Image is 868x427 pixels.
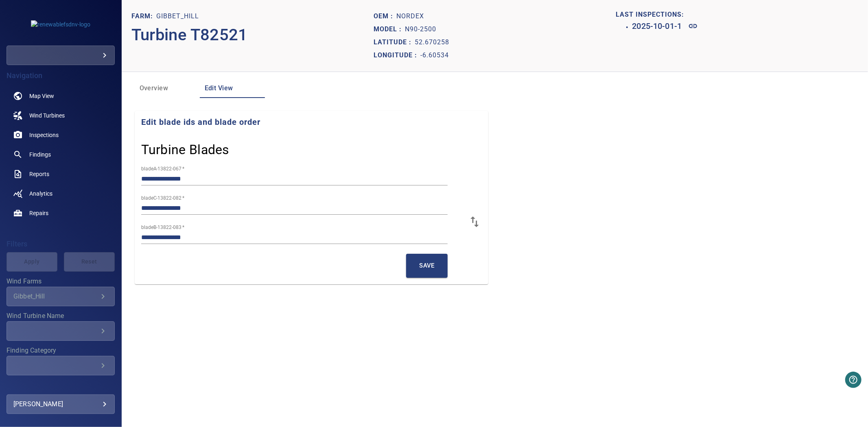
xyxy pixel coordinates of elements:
[7,125,115,145] a: inspections noActive
[31,20,90,28] img: renewablefsdnv-logo
[141,118,482,127] h3: Edit blade ids and blade order
[396,11,424,21] p: Nordex
[205,83,260,94] span: Edit View
[632,20,682,33] h6: 2025-10-01-1
[7,86,115,106] a: map noActive
[29,190,52,198] span: Analytics
[29,209,48,217] span: Repairs
[141,225,184,230] label: bladeB-13822-083
[29,131,59,139] span: Inspections
[13,292,98,300] div: Gibbet_Hill
[131,11,156,21] p: Farm:
[7,106,115,125] a: windturbines noActive
[7,72,115,80] h4: Navigation
[7,184,115,203] a: analytics noActive
[140,83,195,94] span: Overview
[415,37,449,47] p: 52.670258
[7,321,115,341] div: Wind Turbine Name
[29,111,65,120] span: Wind Turbines
[7,287,115,306] div: Wind Farms
[7,164,115,184] a: reports noActive
[7,313,115,319] label: Wind Turbine Name
[131,23,374,47] p: Turbine T82521
[616,10,858,20] p: LAST INSPECTIONS:
[156,11,199,21] p: Gibbet_Hill
[7,356,115,375] div: Finding Category
[419,260,435,271] span: Save
[141,196,184,201] label: bladeC-13822-082
[406,254,448,277] button: Save
[141,140,482,159] h3: Turbine Blades
[420,50,449,60] p: -6.60534
[13,398,108,411] div: [PERSON_NAME]
[7,278,115,285] label: Wind Farms
[29,92,54,100] span: Map View
[374,24,405,34] p: Model :
[29,170,49,178] span: Reports
[7,145,115,164] a: findings noActive
[632,20,858,33] a: 2025-10-01-1
[7,347,115,354] label: Finding Category
[7,240,115,248] h4: Filters
[374,50,420,60] p: Longitude :
[7,203,115,223] a: repairs noActive
[374,37,415,47] p: Latitude :
[374,11,396,21] p: Oem :
[468,215,482,229] svg: First item is the top blade of the turbine
[7,46,115,65] div: renewablefsdnv
[405,24,436,34] p: N90-2500
[141,167,184,172] label: bladeA-13822-067
[29,150,51,159] span: Findings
